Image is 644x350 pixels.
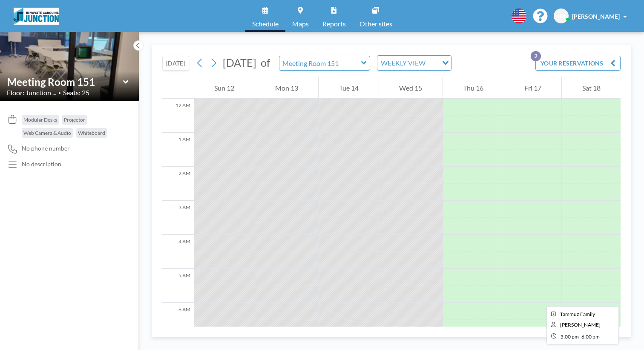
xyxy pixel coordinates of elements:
[162,303,194,337] div: 6 AM
[535,56,621,71] button: YOUR RESERVATIONS2
[562,77,621,99] div: Sat 18
[319,77,379,99] div: Tue 14
[379,57,427,68] span: WEEKLY VIEW
[162,133,194,167] div: 1 AM
[23,130,71,136] span: Web Camera & Audio
[7,76,123,88] input: Meeting Room 151
[194,77,255,99] div: Sun 12
[531,51,541,61] p: 2
[162,235,194,269] div: 4 AM
[322,20,346,27] span: Reports
[22,160,61,168] div: No description
[561,333,579,340] span: 5:00 PM
[162,99,194,133] div: 12 AM
[252,20,279,27] span: Schedule
[580,333,581,340] span: -
[292,20,309,27] span: Maps
[162,167,194,201] div: 2 AM
[377,56,451,70] div: Search for option
[162,269,194,303] div: 5 AM
[560,311,595,317] span: Tammuz Family
[557,12,565,20] span: JM
[560,322,601,328] span: Jon Mozes
[443,77,504,99] div: Thu 16
[14,8,59,25] img: organization-logo
[78,130,105,136] span: Whiteboard
[162,56,189,71] button: [DATE]
[22,145,70,152] span: No phone number
[23,117,57,123] span: Modular Desks
[162,201,194,235] div: 3 AM
[58,90,61,96] span: •
[428,57,437,68] input: Search for option
[379,77,443,99] div: Wed 15
[572,13,620,20] span: [PERSON_NAME]
[261,56,270,69] span: of
[63,88,89,97] span: Seats: 25
[279,56,361,70] input: Meeting Room 151
[359,20,392,27] span: Other sites
[223,56,256,69] span: [DATE]
[7,88,56,97] span: Floor: Junction ...
[64,117,85,123] span: Projector
[504,77,562,99] div: Fri 17
[581,333,600,340] span: 6:00 PM
[255,77,319,99] div: Mon 13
